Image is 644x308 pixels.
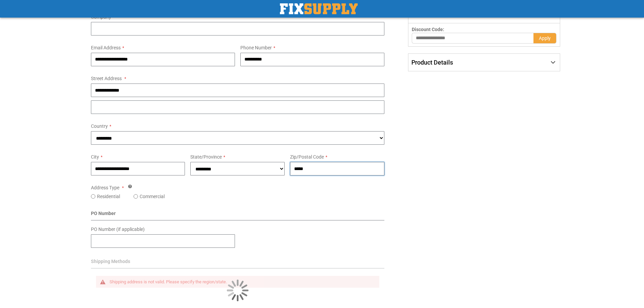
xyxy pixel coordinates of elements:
[240,45,272,50] span: Phone Number
[91,45,121,50] span: Email Address
[91,123,108,129] span: Country
[190,154,222,160] span: State/Province
[280,3,358,14] a: store logo
[91,14,111,20] span: Company
[91,154,99,160] span: City
[97,193,120,200] label: Residential
[91,185,119,190] span: Address Type
[91,76,122,81] span: Street Address
[411,59,453,66] span: Product Details
[412,27,444,32] span: Discount Code:
[91,227,145,232] span: PO Number (if applicable)
[533,33,556,44] button: Apply
[539,35,551,41] span: Apply
[140,193,165,200] label: Commercial
[91,210,385,220] div: PO Number
[290,154,324,160] span: Zip/Postal Code
[227,280,248,301] img: Loading...
[280,3,358,14] img: Fix Industrial Supply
